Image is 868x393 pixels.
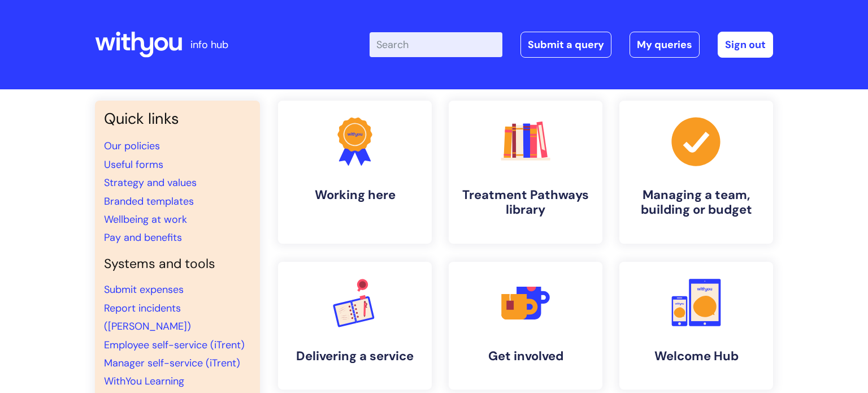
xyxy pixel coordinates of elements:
h3: Quick links [104,110,251,128]
a: Submit a query [520,32,611,58]
a: Managing a team, building or budget [619,101,773,244]
h4: Working here [287,188,423,202]
div: | - [370,32,773,58]
a: Sign out [718,32,773,58]
a: Treatment Pathways library [449,101,602,244]
h4: Systems and tools [104,256,251,272]
a: Wellbeing at work [104,213,187,226]
a: Strategy and values [104,176,197,189]
a: Pay and benefits [104,231,182,244]
a: Employee self-service (iTrent) [104,338,245,352]
h4: Welcome Hub [628,349,764,364]
a: Branded templates [104,195,194,208]
a: Working here [278,101,432,244]
a: Welcome Hub [619,262,773,390]
a: Delivering a service [278,262,432,390]
a: Report incidents ([PERSON_NAME]) [104,301,191,333]
input: Search [370,32,502,57]
a: Get involved [449,262,602,390]
a: Submit expenses [104,283,184,296]
a: My queries [630,32,700,58]
h4: Managing a team, building or budget [628,188,764,218]
p: info hub [190,36,228,54]
h4: Get involved [458,349,593,364]
a: Useful forms [104,158,163,171]
a: Our policies [104,139,160,153]
a: WithYou Learning [104,374,184,388]
h4: Treatment Pathways library [458,188,593,218]
h4: Delivering a service [287,349,423,364]
a: Manager self-service (iTrent) [104,356,240,370]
